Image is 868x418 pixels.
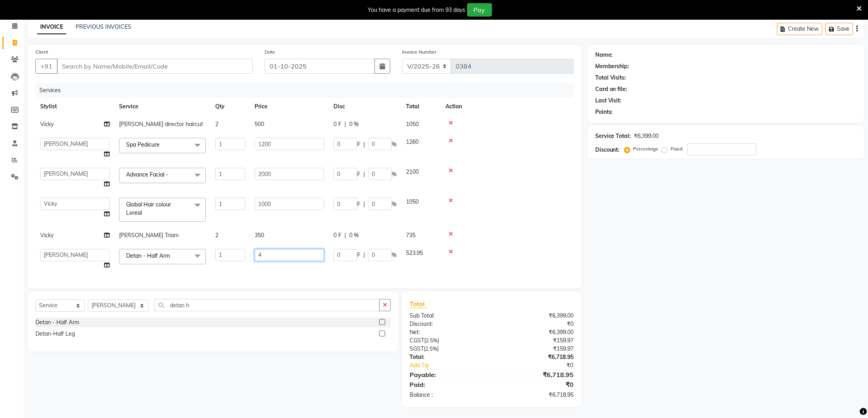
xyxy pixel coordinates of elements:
span: 500 [255,121,264,128]
label: Fixed [671,145,683,152]
a: PREVIOUS INVOICES [76,23,131,30]
span: | [363,170,365,178]
th: Stylist [35,98,114,115]
span: % [392,251,397,259]
span: 0 % [349,120,359,128]
span: [PERSON_NAME] director haircut [119,121,203,128]
span: 1050 [406,121,419,128]
th: Qty [210,98,250,115]
a: x [170,252,173,259]
span: 523.95 [406,249,423,256]
div: ₹0 [492,380,579,389]
div: Balance : [404,391,492,399]
span: 2.5% [425,346,437,352]
th: Total [401,98,441,115]
div: ₹159.97 [492,345,579,353]
span: | [363,200,365,208]
span: | [345,120,346,128]
div: ₹0 [506,361,579,370]
div: ( ) [404,336,492,345]
span: Detan - Half Arm [126,252,170,259]
span: F [357,170,360,178]
div: Sub Total: [404,312,492,320]
div: Detan - Half Arm [35,318,79,327]
label: Percentage [633,145,659,152]
span: Vicky [40,121,54,128]
button: +91 [35,59,58,74]
span: | [345,231,346,240]
span: F [357,251,360,259]
div: Total: [404,353,492,361]
div: Card on file: [595,85,628,93]
span: % [392,170,397,178]
div: ₹6,718.95 [492,370,579,379]
a: Add Tip [404,361,506,370]
input: Search or Scan [155,299,380,311]
span: [PERSON_NAME] Triam [119,232,179,239]
span: % [392,200,397,208]
th: Action [441,98,574,115]
div: Discount: [595,146,620,154]
div: ( ) [404,345,492,353]
span: F [357,140,360,149]
span: 350 [255,232,264,239]
div: ₹6,399.00 [492,328,579,336]
span: 0 % [349,231,359,240]
a: INVOICE [37,20,66,34]
span: | [363,251,365,259]
div: Paid: [404,380,492,389]
div: ₹6,399.00 [634,132,659,140]
th: Price [250,98,329,115]
th: Service [114,98,210,115]
div: ₹0 [492,320,579,328]
span: 0 F [333,231,341,240]
span: Vicky [40,232,54,239]
span: F [357,200,360,208]
label: Client [35,48,48,56]
div: Net: [404,328,492,336]
div: Payable: [404,370,492,379]
div: Discount: [404,320,492,328]
div: You have a payment due from 93 days [368,6,466,14]
a: x [160,141,163,148]
span: 1260 [406,138,419,145]
span: CGST [410,337,424,344]
span: 2 [215,121,218,128]
div: Services [36,83,579,98]
span: 735 [406,232,415,239]
div: Detan-Half Leg [35,330,75,338]
span: 0 F [333,120,341,128]
div: Name: [595,51,613,59]
th: Disc [329,98,401,115]
label: Invoice Number [402,48,436,56]
span: Advance Facial - [126,171,168,178]
button: Pay [467,3,492,17]
button: Save [825,23,853,35]
div: Membership: [595,62,630,71]
span: Global Hair colour Loreal [126,201,171,216]
span: Total [410,300,428,308]
div: ₹6,718.95 [492,353,579,361]
a: x [142,209,145,216]
span: 2.5% [426,337,438,344]
div: Points: [595,108,613,116]
div: ₹159.97 [492,336,579,345]
span: | [363,140,365,149]
span: 2100 [406,168,419,175]
div: ₹6,718.95 [492,391,579,399]
span: Spa Pedicure [126,141,160,148]
div: ₹6,399.00 [492,312,579,320]
div: Last Visit: [595,97,622,105]
div: Service Total: [595,132,631,140]
button: Create New [777,23,822,35]
span: 2 [215,232,218,239]
span: SGST [410,345,424,352]
div: Total Visits: [595,74,626,82]
span: 1050 [406,198,419,205]
label: Date [264,48,275,56]
a: x [168,171,172,178]
span: % [392,140,397,149]
input: Search by Name/Mobile/Email/Code [57,59,253,74]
